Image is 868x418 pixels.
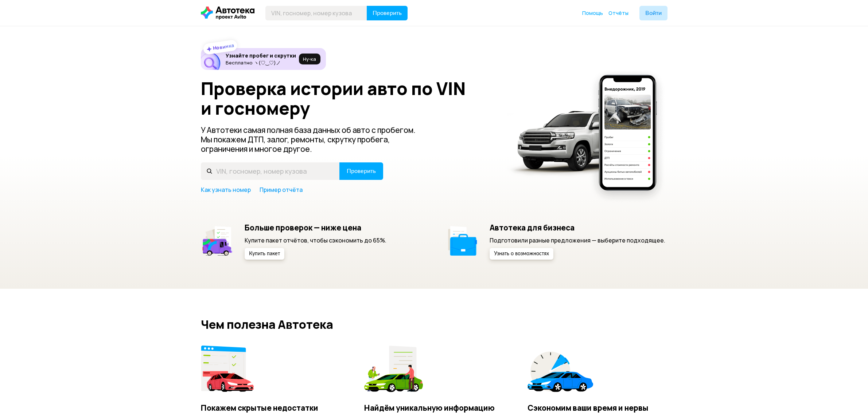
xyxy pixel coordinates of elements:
[265,6,367,20] input: VIN, госномер, номер кузова
[490,248,553,260] button: Узнать о возможностях
[226,52,296,59] h6: Узнайте пробег и скрутки
[490,236,665,244] p: Подготовили разные предложения — выберите подходящее.
[528,403,667,413] h4: Сэкономим ваши время и нервы
[249,251,280,256] span: Купить пакет
[645,10,662,16] span: Войти
[347,168,376,174] span: Проверить
[364,403,504,413] h4: Найдём уникальную информацию
[582,9,603,16] span: Помощь
[608,9,628,16] span: Отчёты
[373,10,402,16] span: Проверить
[494,251,549,256] span: Узнать о возможностях
[201,318,667,331] h2: Чем полезна Автотека
[201,125,428,154] p: У Автотеки самая полная база данных об авто с пробегом. Мы покажем ДТП, залог, ремонты, скрутку п...
[303,56,316,62] span: Ну‑ка
[260,186,303,194] a: Пример отчёта
[245,223,386,232] h5: Больше проверок — ниже цена
[201,403,340,413] h4: Покажем скрытые недостатки
[201,79,497,118] h1: Проверка истории авто по VIN и госномеру
[490,223,665,232] h5: Автотека для бизнеса
[639,6,667,20] button: Войти
[339,162,383,180] button: Проверить
[226,60,296,66] p: Бесплатно ヽ(♡‿♡)ノ
[245,236,386,244] p: Купите пакет отчётов, чтобы сэкономить до 65%.
[245,248,284,260] button: Купить пакет
[608,9,628,17] a: Отчёты
[201,162,340,180] input: VIN, госномер, номер кузова
[582,9,603,17] a: Помощь
[201,186,251,194] a: Как узнать номер
[367,6,408,20] button: Проверить
[212,42,234,51] strong: Новинка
